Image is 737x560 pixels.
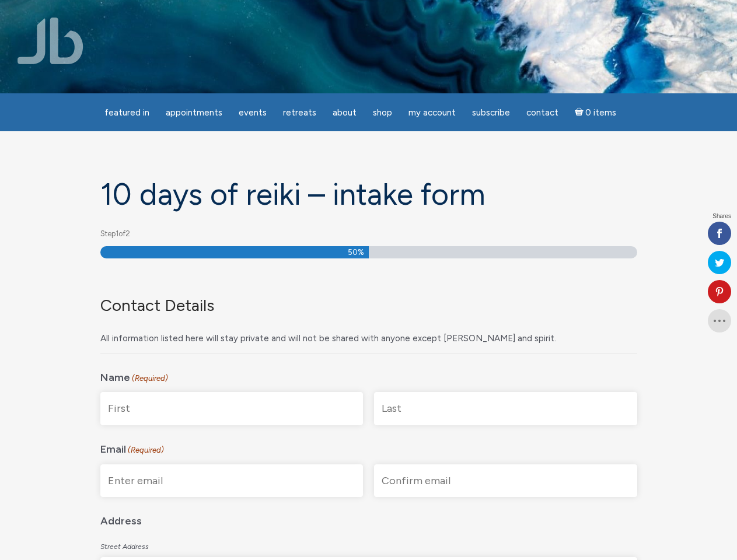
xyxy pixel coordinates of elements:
[18,17,83,64] img: Jamie Butler. The Everyday Medium
[333,107,357,118] span: About
[159,101,229,124] a: Appointments
[408,107,456,118] span: My Account
[100,435,637,460] legend: Email
[373,107,392,118] span: Shop
[575,107,586,118] i: Cart
[326,101,364,124] a: About
[97,101,156,124] a: featured in
[125,229,130,238] span: 2
[526,107,558,118] span: Contact
[100,178,637,211] h1: 10 days of Reiki – Intake form
[366,101,399,124] a: Shop
[100,322,628,348] div: All information listed here will stay private and will not be shared with anyone except [PERSON_N...
[472,107,510,118] span: Subscribe
[100,464,364,498] input: Enter email
[127,442,164,460] span: (Required)
[232,101,274,124] a: Events
[465,101,517,124] a: Subscribe
[100,506,637,530] legend: Address
[401,101,463,124] a: My Account
[100,535,637,556] label: Street Address
[374,392,637,425] input: Last
[348,246,364,258] span: 50%
[100,225,637,243] p: Step of
[283,107,316,118] span: Retreats
[276,101,323,124] a: Retreats
[712,213,731,219] span: Shares
[100,392,364,425] input: First
[585,108,616,117] span: 0 items
[239,107,267,118] span: Events
[104,107,149,118] span: featured in
[374,464,637,498] input: Confirm email
[100,363,637,388] legend: Name
[568,100,624,124] a: Cart0 items
[166,107,222,118] span: Appointments
[100,296,628,316] h3: Contact Details
[131,370,168,388] span: (Required)
[519,101,565,124] a: Contact
[116,229,118,238] span: 1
